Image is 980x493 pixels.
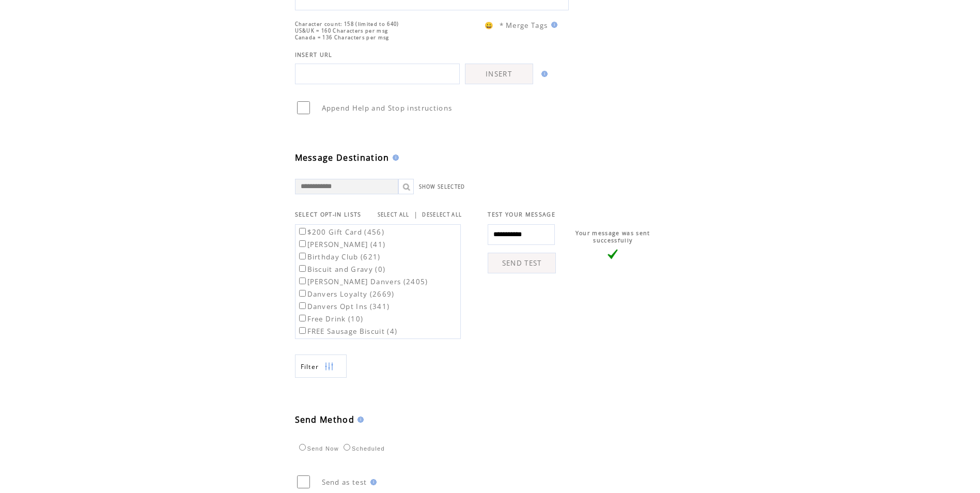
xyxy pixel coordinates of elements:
[299,315,306,321] input: Free Drink (10)
[378,211,410,218] a: SELECT ALL
[367,479,377,485] img: help.gif
[465,64,533,84] a: INSERT
[299,253,306,259] input: Birthday Club (621)
[422,211,462,218] a: DESELECT ALL
[295,34,390,41] span: Canada = 136 Characters per msg
[297,289,395,299] label: Danvers Loyalty (2669)
[488,253,556,273] a: SEND TEST
[538,71,548,77] img: help.gif
[301,362,319,371] span: Show filters
[295,414,355,425] span: Send Method
[322,477,367,487] span: Send as test
[297,445,339,452] label: Send Now
[295,21,399,27] span: Character count: 158 (limited to 640)
[299,265,306,272] input: Biscuit and Gravy (0)
[390,155,399,161] img: help.gif
[299,302,306,309] input: Danvers Opt Ins (341)
[297,327,398,336] label: FREE Sausage Biscuit (4)
[297,265,386,274] label: Biscuit and Gravy (0)
[299,290,306,297] input: Danvers Loyalty (2669)
[322,103,453,113] span: Append Help and Stop instructions
[354,417,364,423] img: help.gif
[299,228,306,235] input: $200 Gift Card (456)
[299,278,306,284] input: [PERSON_NAME] Danvers (2405)
[485,21,494,30] span: 😀
[548,22,557,28] img: help.gif
[295,152,390,163] span: Message Destination
[341,445,385,452] label: Scheduled
[299,240,306,247] input: [PERSON_NAME] (41)
[488,211,555,218] span: TEST YOUR MESSAGE
[500,21,548,30] span: * Merge Tags
[297,240,386,249] label: [PERSON_NAME] (41)
[414,210,418,219] span: |
[295,51,333,58] span: INSERT URL
[299,327,306,334] input: FREE Sausage Biscuit (4)
[297,227,385,237] label: $200 Gift Card (456)
[608,249,618,259] img: vLarge.png
[344,444,350,451] input: Scheduled
[297,252,381,261] label: Birthday Club (621)
[419,183,465,190] a: SHOW SELECTED
[297,302,390,311] label: Danvers Opt Ins (341)
[295,355,347,378] a: Filter
[297,314,364,323] label: Free Drink (10)
[324,355,334,378] img: filters.png
[297,277,428,286] label: [PERSON_NAME] Danvers (2405)
[575,229,650,244] span: Your message was sent successfully
[299,444,306,451] input: Send Now
[295,27,388,34] span: US&UK = 160 Characters per msg
[295,211,362,218] span: SELECT OPT-IN LISTS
